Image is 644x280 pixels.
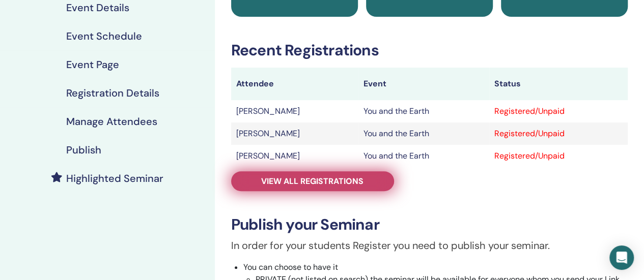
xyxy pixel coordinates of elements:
h3: Publish your Seminar [231,215,628,234]
h4: Publish [66,144,101,156]
h3: Recent Registrations [231,41,628,59]
td: You and the Earth [358,122,489,145]
td: [PERSON_NAME] [231,100,358,122]
h4: Registration Details [66,87,159,99]
h4: Manage Attendees [66,115,157,128]
div: Registered/Unpaid [494,150,623,162]
p: In order for your students Register you need to publish your seminar. [231,238,628,253]
div: Registered/Unpaid [494,105,623,117]
th: Attendee [231,68,358,100]
th: Status [489,68,628,100]
td: You and the Earth [358,145,489,167]
td: [PERSON_NAME] [231,122,358,145]
div: Registered/Unpaid [494,128,623,140]
div: Open Intercom Messenger [609,245,634,270]
td: [PERSON_NAME] [231,145,358,167]
td: You and the Earth [358,100,489,122]
a: View all registrations [231,171,394,191]
h4: Event Page [66,58,119,71]
h4: Event Schedule [66,30,142,42]
th: Event [358,68,489,100]
h4: Highlighted Seminar [66,172,163,184]
h4: Event Details [66,2,129,14]
span: View all registrations [261,176,363,186]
